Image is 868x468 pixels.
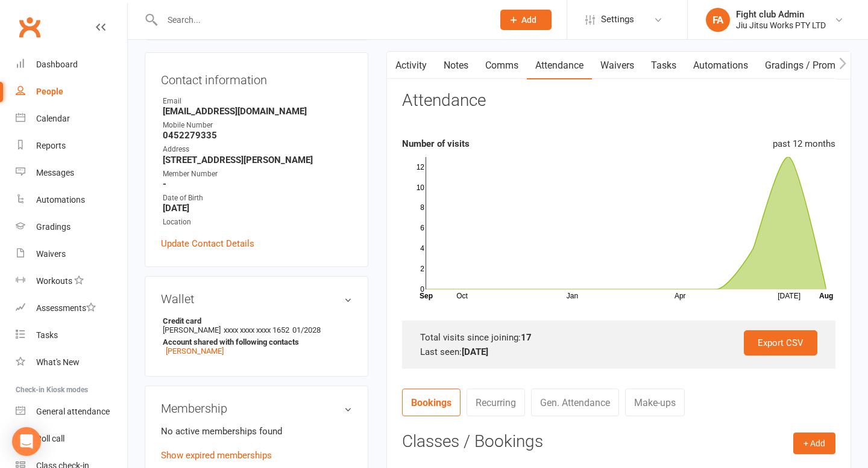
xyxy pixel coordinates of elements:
[36,330,58,340] div: Tasks
[36,168,74,177] div: Messages
[402,91,486,110] h3: Attendance
[36,114,70,123] div: Calendar
[625,389,685,416] a: Make-ups
[36,222,71,232] div: Gradings
[163,96,352,107] div: Email
[36,249,66,259] div: Waivers
[16,425,127,452] a: Roll call
[163,130,352,141] strong: 0452279335
[16,398,127,425] a: General attendance kiosk mode
[12,427,41,456] div: Open Intercom Messenger
[477,52,527,79] a: Comms
[16,159,127,186] a: Messages
[773,137,835,151] div: past 12 months
[16,132,127,159] a: Reports
[420,345,817,359] div: Last seen:
[531,389,619,416] a: Gen. Attendance
[163,217,352,228] div: Location
[16,241,127,268] a: Waivers
[643,52,685,79] a: Tasks
[166,346,224,356] a: [PERSON_NAME]
[36,60,78,69] div: Dashboard
[36,434,64,443] div: Roll call
[402,389,461,416] a: Bookings
[736,9,826,20] div: Fight club Admin
[435,52,477,79] a: Notes
[36,407,110,416] div: General attendance
[161,292,352,306] h3: Wallet
[16,295,127,322] a: Assessments
[16,51,127,78] a: Dashboard
[16,105,127,132] a: Calendar
[36,276,72,286] div: Workouts
[36,141,66,150] div: Reports
[16,78,127,105] a: People
[163,168,352,180] div: Member Number
[36,87,63,96] div: People
[163,316,346,325] strong: Credit card
[467,389,525,416] a: Recurring
[163,192,352,204] div: Date of Birth
[402,138,470,149] strong: Number of visits
[527,52,592,79] a: Attendance
[521,15,536,25] span: Add
[161,424,352,439] p: No active memberships found
[736,20,826,31] div: Jiu Jitsu Works PTY LTD
[16,349,127,376] a: What's New
[163,179,352,189] strong: -
[161,402,352,415] h3: Membership
[161,315,352,357] li: [PERSON_NAME]
[292,325,321,334] span: 01/2028
[521,332,532,343] strong: 17
[16,268,127,295] a: Workouts
[14,12,45,42] a: Clubworx
[159,11,485,28] input: Search...
[462,346,488,357] strong: [DATE]
[163,337,346,346] strong: Account shared with following contacts
[387,52,435,79] a: Activity
[601,6,634,33] span: Settings
[16,322,127,349] a: Tasks
[163,203,352,214] strong: [DATE]
[163,155,352,165] strong: [STREET_ADDRESS][PERSON_NAME]
[500,10,552,30] button: Add
[36,303,96,313] div: Assessments
[420,330,817,345] div: Total visits since joining:
[163,106,352,117] strong: [EMAIL_ADDRESS][DOMAIN_NAME]
[402,433,835,451] h3: Classes / Bookings
[163,120,352,131] div: Mobile Number
[161,69,352,87] h3: Contact information
[685,52,756,79] a: Automations
[744,330,817,356] a: Export CSV
[163,144,352,155] div: Address
[793,433,835,454] button: + Add
[224,325,289,334] span: xxxx xxxx xxxx 1652
[161,236,254,251] a: Update Contact Details
[161,450,272,461] a: Show expired memberships
[36,195,85,205] div: Automations
[16,214,127,241] a: Gradings
[592,52,643,79] a: Waivers
[36,357,80,367] div: What's New
[706,8,730,32] div: FA
[16,186,127,214] a: Automations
